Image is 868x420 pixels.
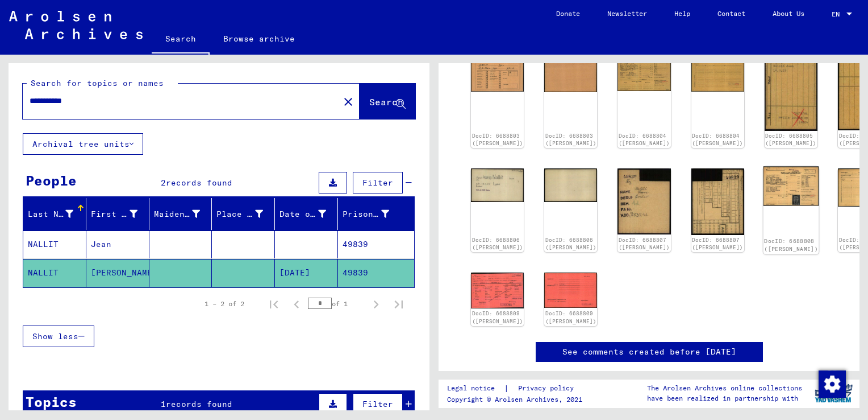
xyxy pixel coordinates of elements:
[692,237,743,251] a: DocID: 6688807 ([PERSON_NAME])
[353,393,403,415] button: Filter
[23,198,86,230] mat-header-cell: Last Name
[343,205,403,223] div: Prisoner #
[545,133,596,147] a: DocID: 6688803 ([PERSON_NAME])
[763,167,819,206] img: 001.jpg
[619,133,670,147] a: DocID: 6688804 ([PERSON_NAME])
[86,198,149,230] mat-header-cell: First Name
[617,54,670,91] img: 001.jpg
[544,273,597,308] img: 002.jpg
[544,54,597,92] img: 002.jpg
[647,383,802,393] p: The Arolsen Archives online collections
[691,54,744,91] img: 002.jpg
[216,205,277,223] div: Place of Birth
[447,394,587,405] p: Copyright © Arolsen Archives, 2021
[692,133,743,147] a: DocID: 6688804 ([PERSON_NAME])
[91,208,137,220] div: First Name
[275,259,338,287] mat-cell: [DATE]
[166,178,232,188] span: records found
[23,133,143,155] button: Archival tree units
[545,237,596,251] a: DocID: 6688806 ([PERSON_NAME])
[545,310,596,324] a: DocID: 6688809 ([PERSON_NAME])
[819,370,846,398] img: Zustimmung ändern
[471,273,524,308] img: 001.jpg
[91,205,152,223] div: First Name
[26,392,77,412] div: Topics
[154,208,201,220] div: Maiden Name
[338,198,414,230] mat-header-cell: Prisoner #
[161,399,166,409] span: 1
[210,25,308,52] a: Browse archive
[509,382,587,394] a: Privacy policy
[472,133,523,147] a: DocID: 6688803 ([PERSON_NAME])
[205,299,244,309] div: 1 – 2 of 2
[152,25,210,55] a: Search
[343,208,389,220] div: Prisoner #
[26,170,77,191] div: People
[23,259,86,287] mat-cell: NALLIT
[691,168,744,235] img: 002.jpg
[154,205,215,223] div: Maiden Name
[619,237,670,251] a: DocID: 6688807 ([PERSON_NAME])
[338,230,414,258] mat-cell: 49839
[764,238,818,253] a: DocID: 6688808 ([PERSON_NAME])
[365,293,387,315] button: Next page
[765,133,816,147] a: DocID: 6688805 ([PERSON_NAME])
[285,293,308,315] button: Previous page
[86,259,149,287] mat-cell: [PERSON_NAME]
[31,78,164,88] mat-label: Search for topics or names
[28,205,87,223] div: Last Name
[362,399,393,409] span: Filter
[32,331,78,341] span: Show less
[279,208,326,220] div: Date of Birth
[275,198,338,230] mat-header-cell: Date of Birth
[23,326,94,347] button: Show less
[471,54,524,92] img: 001.jpg
[23,230,86,258] mat-cell: NALLIT
[360,84,415,119] button: Search
[216,208,263,220] div: Place of Birth
[338,259,414,287] mat-cell: 49839
[262,293,285,315] button: First page
[472,237,523,251] a: DocID: 6688806 ([PERSON_NAME])
[812,379,855,407] img: yv_logo.png
[369,96,403,108] span: Search
[387,293,410,315] button: Last page
[161,178,166,188] span: 2
[562,346,736,358] a: See comments created before [DATE]
[337,90,360,113] button: Clear
[353,172,403,193] button: Filter
[212,198,275,230] mat-header-cell: Place of Birth
[765,54,817,131] img: 001.jpg
[447,382,587,394] div: |
[832,10,840,18] mat-select-trigger: EN
[28,208,73,220] div: Last Name
[447,382,504,394] a: Legal notice
[472,310,523,324] a: DocID: 6688809 ([PERSON_NAME])
[308,298,365,309] div: of 1
[362,178,393,188] span: Filter
[86,230,149,258] mat-cell: Jean
[617,168,670,234] img: 001.jpg
[647,393,802,403] p: have been realized in partnership with
[149,198,212,230] mat-header-cell: Maiden Name
[341,95,355,109] mat-icon: close
[9,11,143,39] img: Arolsen_neg.svg
[279,205,340,223] div: Date of Birth
[544,168,597,202] img: 002.jpg
[471,168,524,202] img: 001.jpg
[166,399,232,409] span: records found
